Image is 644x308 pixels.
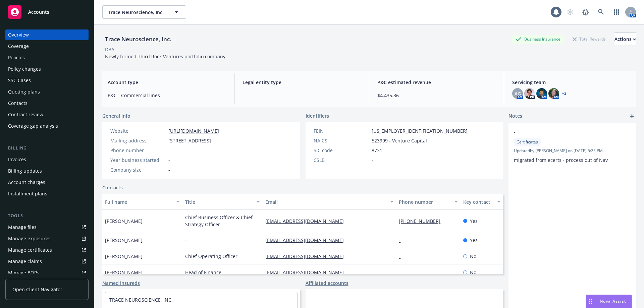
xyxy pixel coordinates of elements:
[105,198,172,205] div: Full name
[105,53,225,60] span: Newly formed Third Rock Ventures portfolio company
[399,253,406,259] a: -
[5,29,89,40] a: Overview
[8,75,31,86] div: SSC Cases
[610,5,623,19] a: Switch app
[508,112,522,120] span: Notes
[110,166,166,173] div: Company size
[5,145,89,151] div: Billing
[536,88,547,99] img: photo
[5,64,89,74] a: Policy changes
[5,86,89,97] a: Quoting plans
[548,88,559,99] img: photo
[8,245,52,255] div: Manage certificates
[8,256,42,267] div: Manage claims
[168,128,219,134] a: [URL][DOMAIN_NAME]
[470,237,478,244] span: Yes
[5,212,89,219] div: Tools
[263,194,396,210] button: Email
[628,112,636,120] a: add
[8,233,51,244] div: Manage exposures
[5,166,89,176] a: Billing updates
[586,295,632,308] button: Nova Assist
[5,188,89,199] a: Installment plans
[8,267,40,278] div: Manage BORs
[5,222,89,233] a: Manage files
[102,35,174,44] div: Trace Neuroscience, Inc.
[5,98,89,109] a: Contacts
[399,198,450,205] div: Phone number
[5,154,89,165] a: Invoices
[105,218,143,225] span: [PERSON_NAME]
[265,237,349,243] a: [EMAIL_ADDRESS][DOMAIN_NAME]
[461,194,503,210] button: Key contact
[5,75,89,86] a: SSC Cases
[8,29,29,40] div: Overview
[265,253,349,259] a: [EMAIL_ADDRESS][DOMAIN_NAME]
[594,5,608,19] a: Search
[168,166,170,173] span: -
[8,109,43,120] div: Contract review
[372,137,427,144] span: 523999 - Venture Capital
[168,147,170,154] span: -
[5,52,89,63] a: Policies
[563,5,577,19] a: Start snowing
[105,237,143,244] span: [PERSON_NAME]
[579,5,592,19] a: Report a Bug
[110,127,166,134] div: Website
[5,121,89,131] a: Coverage gap analysis
[182,194,263,210] button: Title
[314,147,369,154] div: SIC code
[470,253,476,260] span: No
[396,194,460,210] button: Phone number
[517,139,538,145] span: Certificates
[524,88,535,99] img: photo
[8,41,29,52] div: Coverage
[314,127,369,134] div: FEIN
[102,194,182,210] button: Full name
[314,157,369,164] div: CSLB
[372,157,373,164] span: -
[399,237,406,243] a: -
[614,33,636,46] button: Actions
[314,137,369,144] div: NAICS
[8,188,47,199] div: Installment plans
[168,137,211,144] span: [STREET_ADDRESS]
[306,280,348,287] a: Affiliated accounts
[105,46,117,53] div: DBA: -
[12,286,62,293] span: Open Client Navigator
[8,98,28,109] div: Contacts
[514,148,631,154] span: Updated by [PERSON_NAME] on [DATE] 5:25 PM
[8,64,41,74] div: Policy changes
[265,198,386,205] div: Email
[8,121,58,131] div: Coverage gap analysis
[5,233,89,244] span: Manage exposures
[8,52,25,63] div: Policies
[614,33,636,46] div: Actions
[108,92,226,99] span: P&C - Commercial lines
[8,86,40,97] div: Quoting plans
[306,112,329,119] span: Identifiers
[243,92,361,99] span: -
[8,166,42,176] div: Billing updates
[105,253,143,260] span: [PERSON_NAME]
[515,90,521,97] span: AG
[512,35,564,43] div: Business Insurance
[5,256,89,267] a: Manage claims
[102,280,140,287] a: Named insureds
[168,157,170,164] span: -
[108,79,226,86] span: Account type
[569,35,609,43] div: Total Rewards
[105,269,143,276] span: [PERSON_NAME]
[372,127,468,134] span: [US_EMPLOYER_IDENTIFICATION_NUMBER]
[8,154,26,165] div: Invoices
[109,297,173,303] a: TRACE NEUROSCIENCE, INC.
[110,157,166,164] div: Year business started
[514,157,608,163] span: migrated from ecerts - process out of Nav
[586,295,594,308] div: Drag to move
[110,147,166,154] div: Phone number
[377,92,496,99] span: $4,435.36
[512,79,631,86] span: Servicing team
[243,79,361,86] span: Legal entity type
[185,269,221,276] span: Head of Finance
[265,269,349,275] a: [EMAIL_ADDRESS][DOMAIN_NAME]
